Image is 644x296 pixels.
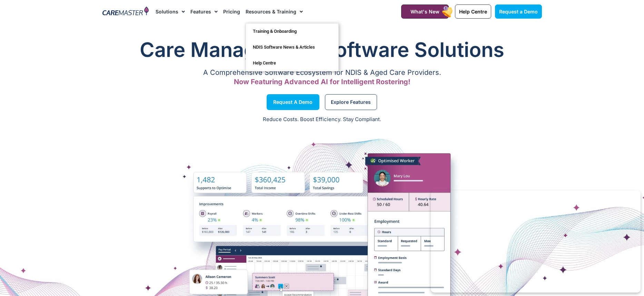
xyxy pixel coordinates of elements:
span: What's New [410,9,439,14]
span: Explore Features [331,100,371,104]
a: Help Centre [455,4,491,19]
h1: Care Management Software Solutions [102,36,542,63]
a: Help Centre [246,55,338,71]
span: Now Featuring Advanced AI for Intelligent Rostering! [234,78,410,86]
p: A Comprehensive Software Ecosystem for NDIS & Aged Care Providers. [102,70,542,75]
a: What's New [401,4,449,19]
span: Request a Demo [273,100,313,104]
a: Explore Features [325,94,377,110]
a: Request a Demo [495,4,542,19]
span: Request a Demo [499,9,538,14]
a: NDIS Software News & Articles [246,39,338,55]
a: Request a Demo [267,94,319,110]
span: Help Centre [459,9,487,14]
p: Reduce Costs. Boost Efficiency. Stay Compliant. [4,116,640,124]
img: CareMaster Logo [102,7,149,17]
a: Training & Onboarding [246,23,338,39]
iframe: Popup CTA [431,190,641,293]
ul: Resources & Training [246,23,339,71]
